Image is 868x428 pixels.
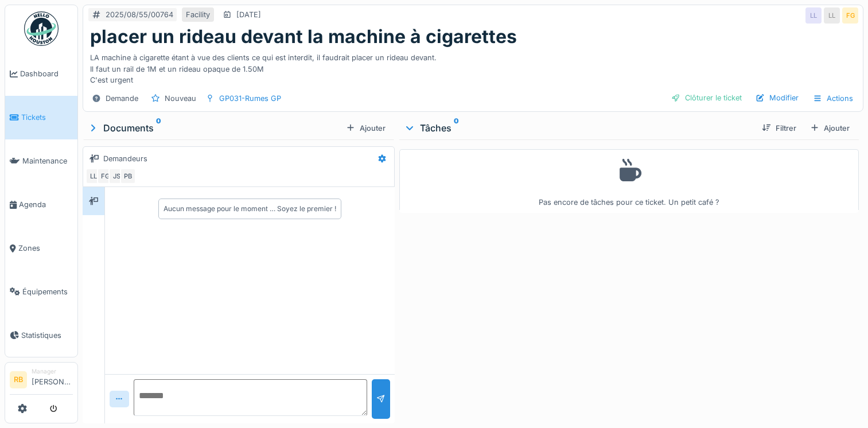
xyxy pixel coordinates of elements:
[5,270,77,313] a: Équipements
[5,52,77,96] a: Dashboard
[751,90,803,106] div: Modifier
[667,90,746,106] div: Clôturer le ticket
[156,121,161,135] sup: 0
[164,204,336,214] div: Aucun message pour le moment … Soyez le premier !
[20,68,73,79] span: Dashboard
[805,7,822,24] div: LL
[5,139,77,183] a: Maintenance
[407,154,851,208] div: Pas encore de tâches pour ce ticket. Un petit café ?
[10,367,73,395] a: RB Manager[PERSON_NAME]
[236,9,261,20] div: [DATE]
[18,243,73,254] span: Zones
[5,96,77,139] a: Tickets
[404,121,753,135] div: Tâches
[19,199,73,210] span: Agenda
[808,90,858,107] div: Actions
[842,7,858,24] div: FG
[87,121,341,135] div: Documents
[97,168,113,184] div: FG
[120,168,136,184] div: PB
[90,48,856,85] div: LA machine à cigarette étant à vue des clients ce qui est interdit, il faudrait placer un rideau ...
[5,313,77,357] a: Statistiques
[24,11,59,46] img: Badge_color-CXgf-gQk.svg
[108,168,124,184] div: JS
[165,93,196,104] div: Nouveau
[22,155,73,166] span: Maintenance
[757,120,801,136] div: Filtrer
[21,330,73,341] span: Statistiques
[22,286,73,297] span: Équipements
[106,93,138,104] div: Demande
[186,9,210,20] div: Facility
[5,227,77,270] a: Zones
[454,121,459,135] sup: 0
[106,9,173,20] div: 2025/08/55/00764
[219,93,281,104] div: GP031-Rumes GP
[90,26,517,48] h1: placer un rideau devant la machine à cigarettes
[824,7,840,24] div: LL
[32,367,73,392] li: [PERSON_NAME]
[103,153,147,164] div: Demandeurs
[805,120,854,136] div: Ajouter
[32,367,73,376] div: Manager
[10,371,27,388] li: RB
[21,112,73,123] span: Tickets
[5,183,77,227] a: Agenda
[341,120,390,136] div: Ajouter
[85,168,102,184] div: LL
